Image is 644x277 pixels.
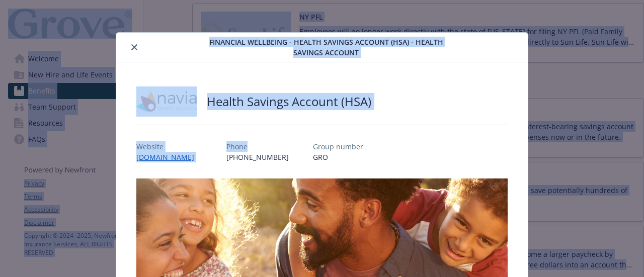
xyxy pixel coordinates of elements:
img: Navia Benefit Solutions [136,86,197,117]
p: GRO [313,152,363,162]
p: Website [136,141,202,152]
p: Phone [226,141,289,152]
p: Group number [313,141,363,152]
button: close [128,41,140,53]
p: [PHONE_NUMBER] [226,152,289,162]
h2: Health Savings Account (HSA) [207,93,371,110]
span: Financial Wellbeing - Health Savings Account (HSA) - Health Savings Account [205,37,447,58]
a: [DOMAIN_NAME] [136,152,202,162]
